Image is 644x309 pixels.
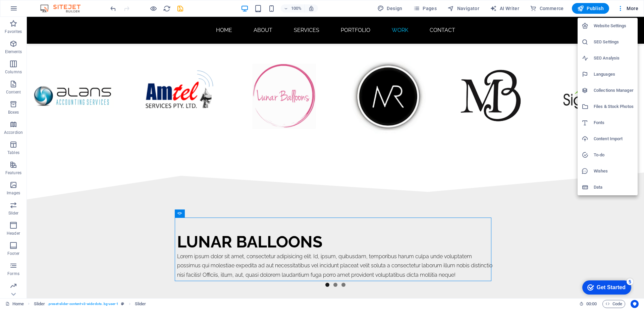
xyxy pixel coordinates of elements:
h6: SEO Analysis [594,54,634,62]
div: 5 [48,1,55,8]
div: 1/3 [150,215,467,263]
h6: Files & Stock Photos [594,103,634,111]
h6: Wishes [594,167,634,175]
button: 1 [299,266,303,270]
h6: Collections Manager [594,86,634,94]
h6: Website Settings [594,22,634,30]
div: Get Started 5 items remaining, 0% complete [4,3,53,17]
button: 3 [315,266,319,270]
h6: Content Import [594,135,634,143]
h6: Languages [594,70,634,78]
h6: Data [594,183,634,191]
h6: Fonts [594,119,634,127]
div: Get Started [18,7,47,13]
button: 2 [307,266,311,270]
h6: To-do [594,151,634,159]
h6: SEO Settings [594,38,634,46]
